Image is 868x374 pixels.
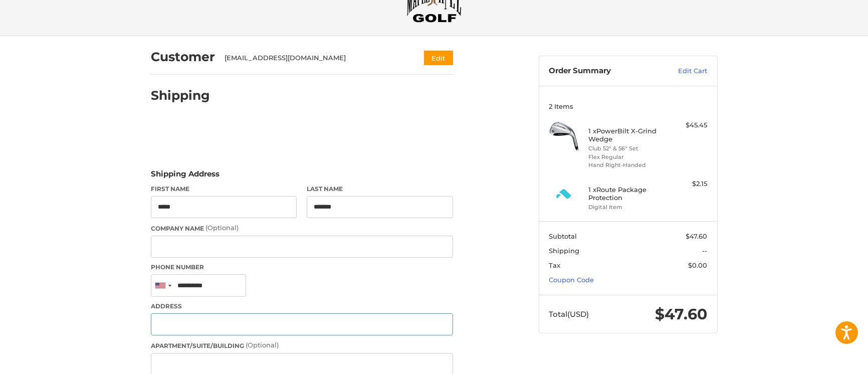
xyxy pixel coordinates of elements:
[588,153,665,161] li: Flex Regular
[151,223,453,233] label: Company Name
[424,51,453,65] button: Edit
[549,247,579,255] span: Shipping
[307,184,453,194] label: Last Name
[588,144,665,153] li: Club 52° & 56° Set
[549,232,577,240] span: Subtotal
[549,309,589,319] span: Total (USD)
[668,120,707,130] div: $45.45
[225,53,404,63] div: [EMAIL_ADDRESS][DOMAIN_NAME]
[151,340,453,350] label: Apartment/Suite/Building
[588,127,665,143] h4: 1 x PowerBilt X-Grind Wedge
[657,66,707,76] a: Edit Cart
[151,168,220,184] legend: Shipping Address
[151,88,210,103] h2: Shipping
[151,263,453,272] label: Phone Number
[588,185,665,202] h4: 1 x Route Package Protection
[151,49,215,65] h2: Customer
[549,276,594,284] a: Coupon Code
[588,161,665,169] li: Hand Right-Handed
[205,224,239,232] small: (Optional)
[549,102,707,110] h3: 2 Items
[668,179,707,189] div: $2.15
[549,66,657,76] h3: Order Summary
[688,261,707,269] span: $0.00
[246,341,279,349] small: (Optional)
[702,247,707,255] span: --
[151,275,174,296] div: United States: +1
[549,261,560,269] span: Tax
[151,184,297,194] label: First Name
[151,302,453,311] label: Address
[655,305,707,323] span: $47.60
[686,232,707,240] span: $47.60
[588,203,665,212] li: Digital Item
